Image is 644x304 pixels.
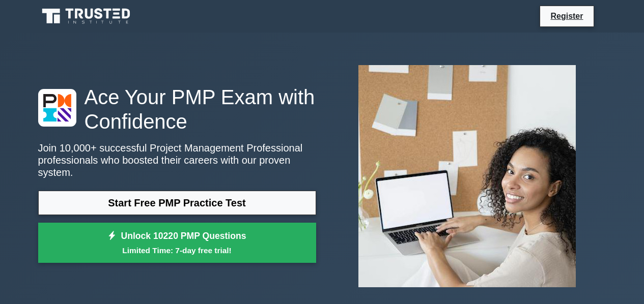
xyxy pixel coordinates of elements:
[38,142,316,178] p: Join 10,000+ successful Project Management Professional professionals who boosted their careers w...
[544,10,589,22] a: Register
[38,191,316,215] a: Start Free PMP Practice Test
[38,85,316,134] h1: Ace Your PMP Exam with Confidence
[38,223,316,263] a: Unlock 10220 PMP QuestionsLimited Time: 7-day free trial!
[51,245,303,256] small: Limited Time: 7-day free trial!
